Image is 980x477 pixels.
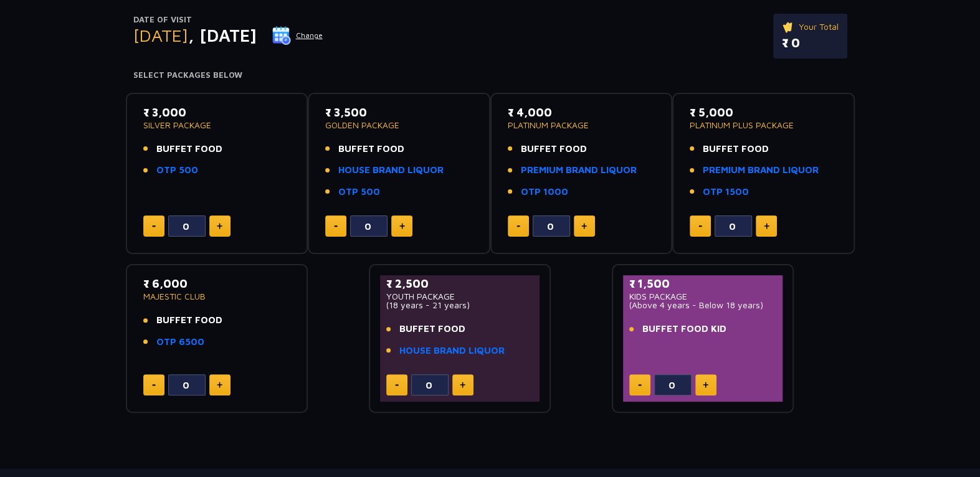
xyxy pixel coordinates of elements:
a: HOUSE BRAND LIQUOR [338,163,444,177]
img: minus [698,225,702,227]
img: minus [516,225,520,227]
span: BUFFET FOOD [156,313,222,328]
span: BUFFET FOOD [399,322,465,336]
p: KIDS PACKAGE [629,292,777,301]
img: minus [395,384,399,386]
img: plus [581,223,587,229]
img: ticket [782,20,795,34]
p: GOLDEN PACKAGE [325,121,473,130]
span: , [DATE] [188,25,257,45]
a: PREMIUM BRAND LIQUOR [703,163,819,177]
p: SILVER PACKAGE [143,121,291,130]
img: plus [217,223,222,229]
span: BUFFET FOOD [156,142,222,156]
span: BUFFET FOOD [338,142,404,156]
p: ₹ 5,000 [690,104,837,121]
p: Your Total [782,20,839,34]
img: plus [460,382,465,388]
img: minus [152,384,156,386]
span: BUFFET FOOD KID [642,322,726,336]
img: minus [638,384,642,386]
a: OTP 1000 [521,185,568,199]
img: minus [334,225,338,227]
p: Date of Visit [133,14,323,26]
a: OTP 500 [338,185,380,199]
button: Change [272,26,323,45]
img: plus [703,382,708,388]
a: PREMIUM BRAND LIQUOR [521,163,637,177]
p: (Above 4 years - Below 18 years) [629,301,777,309]
img: minus [152,225,156,227]
p: ₹ 1,500 [629,275,777,292]
p: ₹ 2,500 [386,275,534,292]
p: ₹ 4,000 [508,104,655,121]
p: PLATINUM PLUS PACKAGE [690,121,837,130]
p: ₹ 6,000 [143,275,291,292]
a: OTP 500 [156,163,198,177]
h4: Select Packages Below [133,70,847,80]
img: plus [764,223,769,229]
p: (18 years - 21 years) [386,301,534,309]
p: ₹ 3,500 [325,104,473,121]
p: ₹ 3,000 [143,104,291,121]
p: YOUTH PACKAGE [386,292,534,301]
p: MAJESTIC CLUB [143,292,291,301]
a: OTP 6500 [156,335,204,349]
p: ₹ 0 [782,34,839,52]
span: BUFFET FOOD [703,142,769,156]
img: plus [217,382,222,388]
a: OTP 1500 [703,185,749,199]
span: [DATE] [133,25,188,45]
img: plus [399,223,405,229]
p: PLATINUM PACKAGE [508,121,655,130]
span: BUFFET FOOD [521,142,587,156]
a: HOUSE BRAND LIQUOR [399,344,505,358]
